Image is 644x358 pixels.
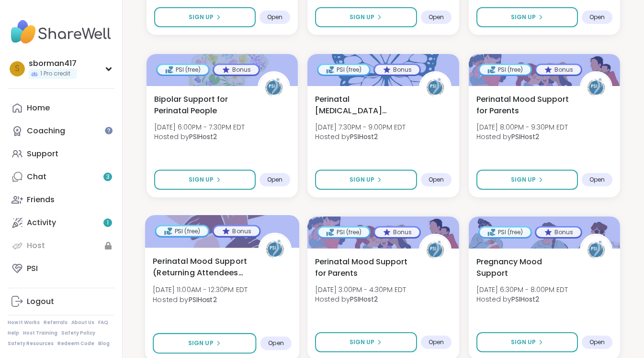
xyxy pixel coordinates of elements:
[27,296,54,307] div: Logout
[476,256,569,279] span: Pregnancy Mood Support
[214,65,259,75] div: Bonus
[350,175,374,184] span: Sign Up
[581,73,611,102] img: PSIHost2
[315,132,406,141] span: Hosted by
[8,188,114,211] a: Friends
[267,13,282,21] span: Open
[188,339,214,347] span: Sign Up
[589,176,605,184] span: Open
[268,339,284,347] span: Open
[44,319,68,326] a: Referrals
[189,132,217,141] b: PSIHost2
[476,132,568,141] span: Hosted by
[154,122,245,132] span: [DATE] 6:00PM - 7:30PM EDT
[260,234,290,264] img: PSIHost2
[476,7,578,27] button: Sign Up
[158,65,208,75] div: PSI (free)
[27,172,46,182] div: Chat
[429,338,444,346] span: Open
[8,257,114,280] a: PSI
[153,285,248,294] span: [DATE] 11:00AM - 12:30PM EDT
[40,70,70,78] span: 1 Pro credit
[536,65,581,75] div: Bonus
[57,340,94,347] a: Redeem Code
[154,7,256,27] button: Sign Up
[350,294,378,304] b: PSIHost2
[8,340,54,347] a: Safety Resources
[375,65,419,75] div: Bonus
[105,127,113,134] iframe: Spotlight
[315,170,417,190] button: Sign Up
[156,226,208,236] div: PSI (free)
[29,58,77,69] div: sborman417
[476,332,578,352] button: Sign Up
[8,142,114,165] a: Support
[511,294,539,304] b: PSIHost2
[107,219,109,227] span: 1
[8,330,19,336] a: Help
[8,234,114,257] a: Host
[511,175,536,184] span: Sign Up
[106,173,110,181] span: 3
[27,263,38,274] div: PSI
[476,294,568,304] span: Hosted by
[153,333,257,354] button: Sign Up
[350,338,374,347] span: Sign Up
[350,13,374,22] span: Sign Up
[315,7,417,27] button: Sign Up
[27,217,56,228] div: Activity
[315,285,406,294] span: [DATE] 3:00PM - 4:30PM EDT
[476,94,569,117] span: Perinatal Mood Support for Parents
[536,228,581,237] div: Bonus
[420,235,450,265] img: PSIHost2
[476,285,568,294] span: [DATE] 6:30PM - 8:00PM EDT
[315,332,417,352] button: Sign Up
[315,294,406,304] span: Hosted by
[318,65,369,75] div: PSI (free)
[420,73,450,102] img: PSIHost2
[480,228,531,237] div: PSI (free)
[429,13,444,21] span: Open
[214,226,260,236] div: Bonus
[511,132,539,141] b: PSIHost2
[189,294,217,304] b: PSIHost2
[27,149,58,159] div: Support
[476,170,578,190] button: Sign Up
[511,13,536,22] span: Sign Up
[429,176,444,184] span: Open
[27,103,50,113] div: Home
[315,122,406,132] span: [DATE] 7:30PM - 9:00PM EDT
[8,211,114,234] a: Activity1
[8,119,114,142] a: Coaching
[27,195,55,205] div: Friends
[153,294,248,304] span: Hosted by
[589,13,605,21] span: Open
[267,176,282,184] span: Open
[476,122,568,132] span: [DATE] 8:00PM - 9:30PM EDT
[581,235,611,265] img: PSIHost2
[480,65,531,75] div: PSI (free)
[98,340,110,347] a: Blog
[318,228,369,237] div: PSI (free)
[350,132,378,141] b: PSIHost2
[511,338,536,347] span: Sign Up
[8,165,114,188] a: Chat3
[154,170,256,190] button: Sign Up
[61,330,95,336] a: Safety Policy
[315,256,408,279] span: Perinatal Mood Support for Parents
[27,126,65,136] div: Coaching
[98,319,108,326] a: FAQ
[189,175,214,184] span: Sign Up
[189,13,214,22] span: Sign Up
[8,15,114,49] img: ShareWell Nav Logo
[154,94,247,117] span: Bipolar Support for Perinatal People
[375,228,419,237] div: Bonus
[154,132,245,141] span: Hosted by
[27,240,45,251] div: Host
[8,290,114,313] a: Logout
[259,73,289,102] img: PSIHost2
[153,255,248,279] span: Perinatal Mood Support (Returning Attendees Only)
[8,319,40,326] a: How It Works
[71,319,94,326] a: About Us
[8,97,114,119] a: Home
